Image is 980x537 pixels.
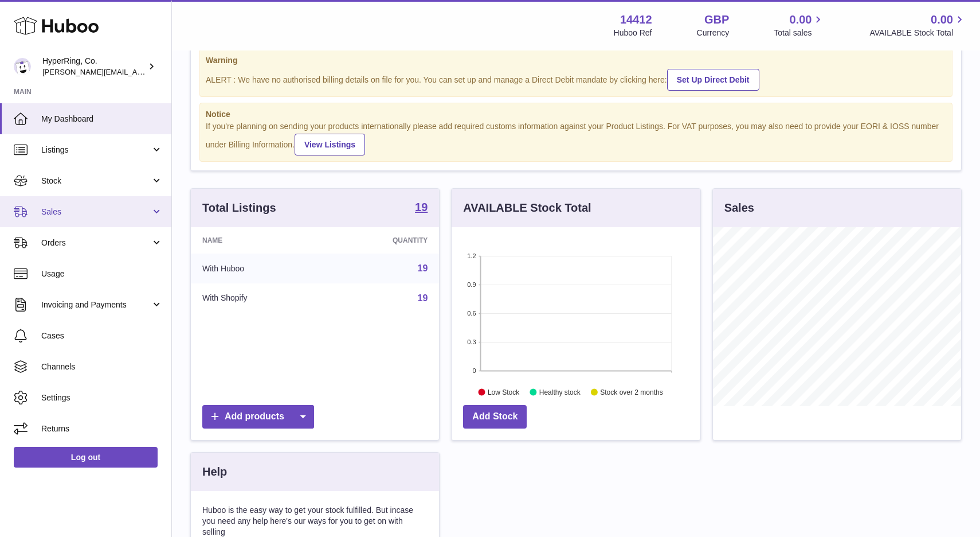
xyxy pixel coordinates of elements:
text: 0 [473,367,476,374]
span: Listings [41,145,151,155]
img: yoonil.choi@hyperring.co [14,58,31,75]
text: 1.2 [468,252,476,259]
div: If you're planning on sending your products internationally please add required customs informati... [206,121,946,155]
span: Total sales [774,28,825,38]
h3: AVAILABLE Stock Total [463,200,591,216]
text: Low Stock [488,388,520,396]
strong: 19 [415,201,428,213]
a: 0.00 AVAILABLE Stock Total [869,12,966,38]
span: 0.00 [931,12,953,28]
span: Channels [41,361,163,372]
a: View Listings [295,134,365,155]
span: My Dashboard [41,114,163,124]
div: HyperRing, Co. [42,56,146,77]
text: Healthy stock [539,388,581,396]
span: AVAILABLE Stock Total [869,28,966,38]
h3: Sales [724,200,754,216]
strong: Notice [206,109,946,120]
div: Huboo Ref [614,28,652,38]
span: Orders [41,238,151,248]
h3: Help [202,464,227,480]
a: Set Up Direct Debit [667,69,759,91]
a: 19 [415,201,428,215]
a: 0.00 Total sales [774,12,825,38]
a: 19 [418,263,428,273]
span: Sales [41,207,151,217]
th: Name [191,227,325,254]
text: 0.6 [468,310,476,317]
a: Add products [202,405,314,429]
span: Usage [41,268,163,279]
text: 0.9 [468,281,476,288]
div: ALERT : We have no authorised billing details on file for you. You can set up and manage a Direct... [206,67,946,91]
th: Quantity [325,227,440,254]
span: 0.00 [790,12,812,28]
td: With Shopify [191,283,325,313]
span: Invoicing and Payments [41,299,151,310]
span: [PERSON_NAME][EMAIL_ADDRESS][DOMAIN_NAME] [42,67,230,76]
a: Log out [14,447,158,468]
td: With Huboo [191,254,325,283]
strong: GBP [704,12,729,28]
h3: Total Listings [202,200,276,216]
span: Returns [41,423,163,434]
a: 19 [418,293,428,303]
span: Stock [41,176,151,186]
text: 0.3 [468,338,476,345]
text: Stock over 2 months [601,388,663,396]
a: Add Stock [463,405,527,429]
span: Settings [41,392,163,403]
span: Cases [41,330,163,341]
strong: Warning [206,55,946,66]
div: Currency [697,28,730,38]
strong: 14412 [620,12,652,28]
